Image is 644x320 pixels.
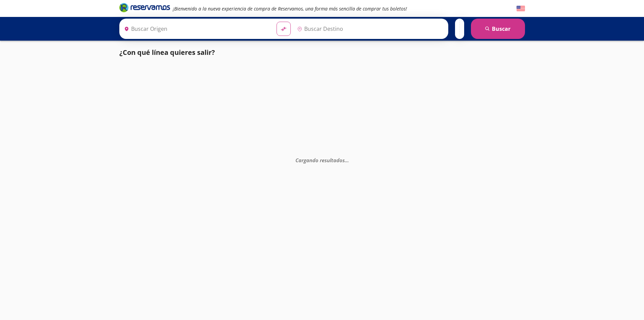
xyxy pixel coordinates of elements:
[173,5,407,12] em: ¡Bienvenido a la nueva experiencia de compra de Reservamos, una forma más sencilla de comprar tus...
[119,2,170,13] i: Brand Logo
[471,19,525,39] button: Buscar
[119,2,170,15] a: Brand Logo
[294,20,445,37] input: Buscar Destino
[121,20,271,37] input: Buscar Origen
[295,156,349,163] em: Cargando resultados
[346,156,348,163] span: .
[517,4,525,13] button: English
[345,156,346,163] span: .
[119,47,215,58] p: ¿Con qué línea quieres salir?
[348,156,349,163] span: .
